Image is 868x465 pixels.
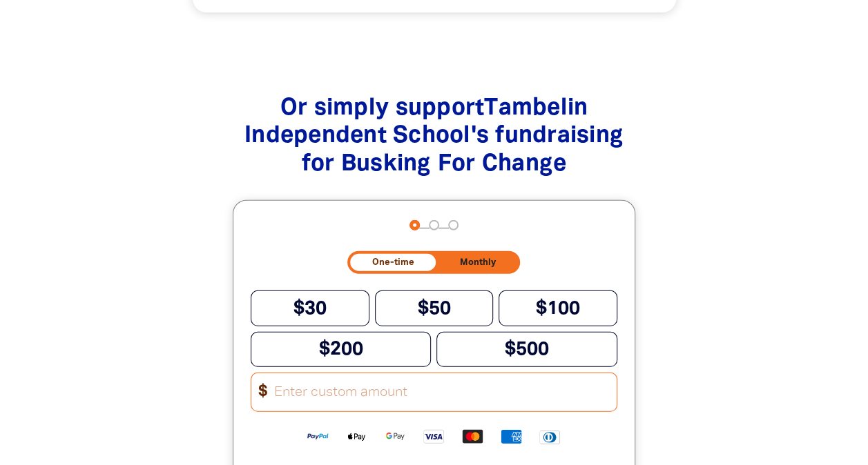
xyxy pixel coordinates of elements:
[293,300,327,317] span: $30
[414,428,453,444] img: Visa logo
[298,428,337,444] img: Paypal logo
[337,428,376,444] img: Apple Pay logo
[251,417,617,455] div: Available payment methods
[265,373,616,411] input: Enter custom amount
[251,290,369,326] button: $30
[319,341,363,358] span: $200
[448,220,459,230] button: Navigate to step 3 of 3 to enter your payment details
[376,428,414,444] img: Google Pay logo
[453,428,492,444] img: Mastercard logo
[347,251,520,274] div: Donation frequency
[436,332,617,367] button: $500
[438,254,518,271] button: Monthly
[350,254,436,271] button: One-time
[251,332,431,367] button: $200
[417,300,450,317] span: $50
[375,290,494,326] button: $50
[429,220,439,230] button: Navigate to step 2 of 3 to enter your details
[251,379,268,406] span: $
[372,258,414,267] span: One-time
[530,429,569,445] img: Diners Club logo
[499,290,617,326] button: $100
[409,220,420,230] button: Navigate to step 1 of 3 to enter your donation amount
[492,428,530,444] img: American Express logo
[460,258,496,267] span: Monthly
[536,300,580,317] span: $100
[505,341,549,358] span: $500
[244,98,624,176] span: Or simply support Tambelin Independent School 's fundraising for Busking For Change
